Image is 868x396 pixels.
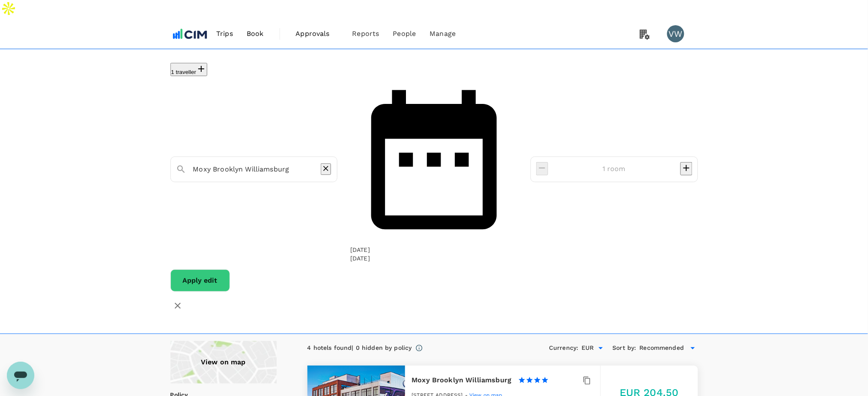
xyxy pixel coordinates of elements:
[170,63,208,76] button: 1 traveller
[680,162,692,175] button: decrease
[613,343,636,353] h6: Sort by :
[193,163,308,176] input: Search cities, hotels, work locations
[307,343,412,353] div: 4 hotels found | 0 hidden by policy
[350,254,370,263] div: [DATE]
[352,29,379,39] span: Reports
[640,343,684,353] span: Recommended
[321,163,331,175] button: Clear
[555,162,674,176] input: Add rooms
[170,24,210,43] img: CIM ENVIRONMENTAL PTY LTD
[247,29,264,39] span: Book
[536,162,548,175] button: decrease
[289,19,346,48] a: Approvals
[430,29,456,39] span: Manage
[170,341,277,384] a: View on map
[296,29,339,39] span: Approvals
[667,25,684,42] div: VW
[240,19,271,48] a: Book
[595,342,607,354] button: Open
[7,362,34,389] iframe: Button to launch messaging window
[170,269,230,292] button: Apply edit
[331,170,333,172] button: Open
[412,374,512,386] h6: Moxy Brooklyn Williamsburg
[549,343,578,353] h6: Currency :
[216,29,233,39] span: Trips
[350,245,370,254] div: [DATE]
[209,19,240,48] a: Trips
[393,29,416,39] span: People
